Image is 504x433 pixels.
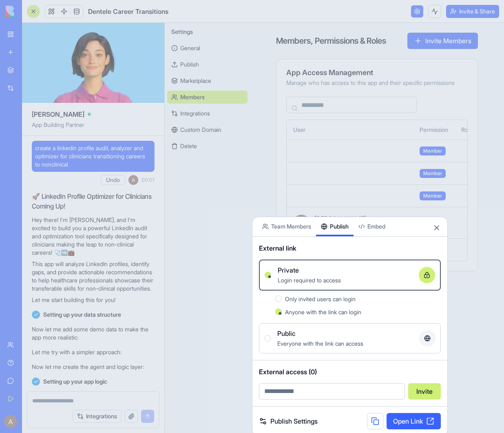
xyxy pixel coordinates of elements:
[285,309,361,315] span: Anyone with the link can login
[433,224,441,232] button: Close
[259,243,296,253] span: External link
[264,335,271,342] button: PublicEveryone with the link can access
[278,265,299,275] span: Private
[354,217,390,236] button: Embed
[259,367,441,377] span: External access (0)
[408,383,441,400] button: Invite
[277,340,363,347] span: Everyone with the link can access
[277,329,296,338] span: Public
[278,277,341,284] span: Login required to access
[387,413,441,429] a: Open Link
[259,416,318,426] a: Publish Settings
[257,217,316,236] button: Team Members
[316,217,354,236] button: Publish
[285,295,356,302] span: Only invited users can login
[265,272,271,278] button: PrivateLogin required to access
[275,295,282,302] button: Only invited users can login
[275,309,282,315] button: Anyone with the link can login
